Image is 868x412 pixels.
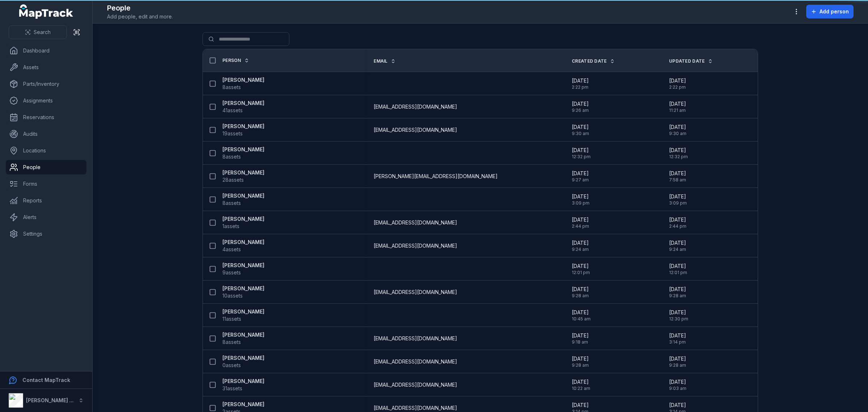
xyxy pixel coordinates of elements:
[669,216,686,229] time: 6/13/2025, 2:44:57 PM
[222,401,264,408] strong: [PERSON_NAME]
[669,332,686,345] time: 5/16/2025, 3:14:33 PM
[222,354,264,362] strong: [PERSON_NAME]
[669,123,686,136] time: 6/4/2025, 9:30:08 AM
[669,147,688,154] span: [DATE]
[806,5,854,18] button: Add person
[669,378,686,391] time: 3/18/2025, 9:03:27 AM
[572,100,589,108] span: [DATE]
[572,154,591,160] span: 12:32 pm
[669,316,688,322] span: 12:30 pm
[572,123,589,136] time: 6/4/2025, 9:30:08 AM
[669,84,686,90] span: 2:22 pm
[222,308,264,323] a: [PERSON_NAME]11assets
[572,58,607,64] span: Created Date
[222,58,249,63] a: Person
[222,169,264,176] strong: [PERSON_NAME]
[572,131,589,136] span: 9:30 am
[222,76,264,84] strong: [PERSON_NAME]
[669,378,686,386] span: [DATE]
[222,331,264,346] a: [PERSON_NAME]8assets
[572,270,590,276] span: 12:01 pm
[222,378,264,385] strong: [PERSON_NAME]
[669,286,686,293] span: [DATE]
[572,193,590,206] time: 8/8/2025, 3:09:04 PM
[572,286,589,299] time: 3/4/2025, 9:28:25 AM
[107,3,173,13] h2: People
[222,262,264,276] a: [PERSON_NAME]9assets
[34,29,51,36] span: Search
[669,170,686,177] span: [DATE]
[669,355,686,362] span: [DATE]
[572,77,589,90] time: 8/20/2025, 2:22:10 PM
[222,285,264,299] a: [PERSON_NAME]10assets
[572,378,590,391] time: 2/18/2025, 10:22:17 AM
[6,193,86,208] a: Reports
[222,123,264,130] strong: [PERSON_NAME]
[572,170,589,183] time: 3/4/2025, 9:27:41 AM
[222,285,264,292] strong: [PERSON_NAME]
[222,378,264,392] a: [PERSON_NAME]31assets
[669,339,686,345] span: 3:14 pm
[222,192,264,207] a: [PERSON_NAME]8assets
[572,108,589,113] span: 9:26 am
[6,127,86,141] a: Audits
[572,247,589,252] span: 9:24 am
[222,146,264,153] strong: [PERSON_NAME]
[222,123,264,137] a: [PERSON_NAME]19assets
[669,386,686,391] span: 9:03 am
[222,339,241,346] span: 8 assets
[374,242,457,249] span: [EMAIL_ADDRESS][DOMAIN_NAME]
[222,199,241,207] span: 8 assets
[820,8,849,15] span: Add person
[222,246,241,253] span: 4 assets
[669,332,686,339] span: [DATE]
[572,262,590,276] time: 7/10/2025, 12:01:41 PM
[572,332,589,339] span: [DATE]
[374,173,498,180] span: [PERSON_NAME][EMAIL_ADDRESS][DOMAIN_NAME]
[374,404,457,412] span: [EMAIL_ADDRESS][DOMAIN_NAME]
[222,308,264,315] strong: [PERSON_NAME]
[669,309,688,322] time: 3/7/2025, 12:30:03 PM
[6,227,86,241] a: Settings
[572,193,590,200] span: [DATE]
[374,58,396,64] a: Email
[669,170,686,183] time: 8/1/2025, 7:58:22 AM
[572,355,589,362] span: [DATE]
[572,200,590,206] span: 3:09 pm
[6,210,86,224] a: Alerts
[374,103,457,110] span: [EMAIL_ADDRESS][DOMAIN_NAME]
[222,84,241,91] span: 8 assets
[222,362,241,369] span: 0 assets
[669,309,688,316] span: [DATE]
[572,123,589,131] span: [DATE]
[222,58,241,63] span: Person
[572,147,591,154] span: [DATE]
[374,358,457,365] span: [EMAIL_ADDRESS][DOMAIN_NAME]
[222,76,264,91] a: [PERSON_NAME]8assets
[572,84,589,90] span: 2:22 pm
[374,335,457,342] span: [EMAIL_ADDRESS][DOMAIN_NAME]
[572,262,590,270] span: [DATE]
[222,292,243,299] span: 10 assets
[374,126,457,134] span: [EMAIL_ADDRESS][DOMAIN_NAME]
[669,147,688,160] time: 6/6/2025, 12:32:38 PM
[19,4,73,19] a: MapTrack
[374,219,457,226] span: [EMAIL_ADDRESS][DOMAIN_NAME]
[669,293,686,299] span: 9:28 am
[572,293,589,299] span: 9:28 am
[222,215,264,223] strong: [PERSON_NAME]
[222,146,264,160] a: [PERSON_NAME]8assets
[572,378,590,386] span: [DATE]
[572,170,589,177] span: [DATE]
[572,216,589,229] time: 6/13/2025, 2:44:57 PM
[572,100,589,113] time: 3/4/2025, 9:26:03 AM
[6,43,86,58] a: Dashboard
[669,362,686,368] span: 9:28 am
[6,143,86,158] a: Locations
[374,58,388,64] span: Email
[669,108,686,113] span: 11:21 am
[669,100,686,108] span: [DATE]
[669,262,687,276] time: 7/10/2025, 12:01:41 PM
[572,177,589,183] span: 9:27 am
[6,160,86,175] a: People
